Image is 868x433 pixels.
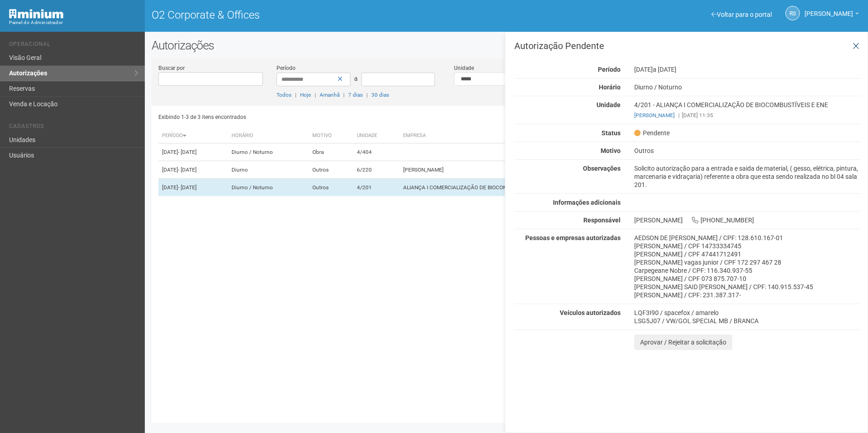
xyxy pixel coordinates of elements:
th: Período [158,128,228,143]
strong: Veículos autorizados [560,309,621,316]
th: Horário [228,128,309,143]
td: [DATE] [158,143,228,161]
td: Obra [309,143,353,161]
td: [PERSON_NAME] [399,161,655,179]
a: 30 dias [371,92,389,98]
div: [PERSON_NAME] / CPF 14733334745 [634,242,861,250]
button: Aprovar / Rejeitar a solicitação [634,335,732,350]
div: 4/201 - ALIANÇA I COMERCIALIZAÇÃO DE BIOCOMBUSTÍVEIS E ENE [627,101,868,119]
span: | [343,92,345,98]
th: Unidade [353,128,399,143]
span: a [354,75,358,82]
td: 4/404 [353,143,399,161]
span: Pendente [634,129,670,137]
a: [PERSON_NAME] [634,112,675,118]
a: Hoje [300,92,311,98]
strong: Horário [599,84,621,91]
img: Minium [9,9,64,19]
th: Empresa [399,128,655,143]
label: Período [276,64,296,72]
div: AEDSON DE [PERSON_NAME] / CPF: 128.610.167-01 [634,234,861,242]
div: [DATE] [627,65,868,74]
strong: Observações [583,165,621,172]
a: 7 dias [348,92,363,98]
strong: Motivo [601,147,621,154]
h2: Autorizações [152,39,861,52]
div: [PERSON_NAME] vagas junior / CPF 172 297 467 28 [634,258,861,266]
strong: Responsável [583,216,621,224]
div: Diurno / Noturno [627,83,868,91]
td: [DATE] [158,179,228,197]
div: [DATE] 11:35 [634,111,861,119]
div: [PERSON_NAME] [PHONE_NUMBER] [627,216,868,224]
strong: Período [598,66,621,73]
td: Diurno / Noturno [228,179,309,197]
a: Voltar para o portal [711,11,772,18]
label: Buscar por [158,64,185,72]
div: [PERSON_NAME] / CPF 47441712491 [634,250,861,258]
td: Diurno / Noturno [228,143,309,161]
strong: Informações adicionais [553,199,621,206]
span: | [366,92,368,98]
strong: Unidade [597,101,621,108]
span: | [295,92,296,98]
td: [DATE] [158,161,228,179]
div: LSG5J07 / VW/GOL SPECIAL MB / BRANCA [634,317,861,325]
div: [PERSON_NAME] / CPF: 231.387.317- [634,291,861,299]
a: Todos [276,92,291,98]
a: [PERSON_NAME] [804,11,859,19]
th: Motivo [309,128,353,143]
span: | [678,112,680,118]
div: Carpegeane Nobre / CPF: 116.340.937-55 [634,266,861,275]
td: Outros [309,161,353,179]
span: - [DATE] [178,184,197,191]
div: [PERSON_NAME] / CPF 073 875.707-10 [634,275,861,283]
div: LQF3I90 / spacefox / amarelo [634,309,861,317]
div: Solicito autorização para a entrada e saida de material, ( gesso, elétrica, pintura, marcenaria e... [627,164,868,189]
li: Operacional [9,41,138,50]
div: [PERSON_NAME] SAID [PERSON_NAME] / CPF: 140.915.537-45 [634,283,861,291]
strong: Pessoas e empresas autorizadas [525,234,621,241]
span: Rayssa Soares Ribeiro [804,1,853,17]
h3: Autorização Pendente [514,41,861,50]
label: Unidade [454,64,474,72]
a: Amanhã [320,92,340,98]
span: a [DATE] [653,66,676,73]
td: 4/201 [353,179,399,197]
a: RS [785,6,800,20]
td: 6/220 [353,161,399,179]
span: | [315,92,316,98]
li: Cadastros [9,123,138,133]
div: Painel do Administrador [9,19,138,27]
td: ALIANÇA I COMERCIALIZAÇÃO DE BIOCOMBUSTÍVEIS E ENE [399,179,655,197]
td: Diurno [228,161,309,179]
strong: Status [602,129,621,137]
h1: O2 Corporate & Offices [152,9,500,21]
div: Exibindo 1-3 de 3 itens encontrados [158,110,503,124]
span: - [DATE] [178,167,197,173]
div: Outros [627,147,868,155]
span: - [DATE] [178,149,197,155]
td: Outros [309,179,353,197]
